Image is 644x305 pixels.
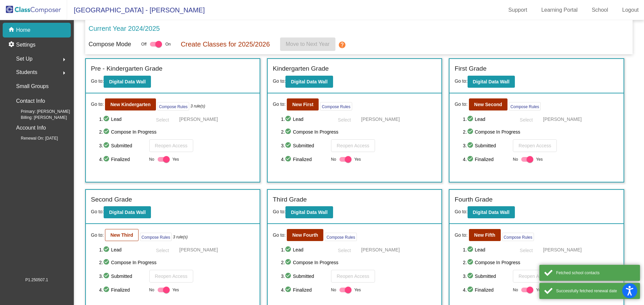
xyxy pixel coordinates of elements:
[513,270,557,283] button: Reopen Access
[16,68,37,77] span: Students
[140,233,172,241] button: Compose Rules
[467,115,475,123] mat-icon: check_circle
[149,244,176,255] button: Select
[331,270,375,283] button: Reopen Access
[454,78,467,84] span: Go to:
[519,143,551,148] span: Reopen Access
[473,79,509,84] b: Digital Data Wall
[519,274,551,279] span: Reopen Access
[291,210,327,215] b: Digital Data Wall
[520,248,533,253] span: Select
[338,248,351,253] span: Select
[173,234,188,240] i: 3 rule(s)
[16,41,36,49] p: Settings
[361,116,400,123] span: [PERSON_NAME]
[285,128,293,136] mat-icon: check_circle
[543,246,582,253] span: [PERSON_NAME]
[285,115,293,123] mat-icon: check_circle
[543,116,582,123] span: [PERSON_NAME]
[103,272,111,280] mat-icon: check_circle
[468,76,515,88] button: Digital Data Wall
[467,155,475,163] mat-icon: check_circle
[617,5,644,15] a: Logout
[16,26,31,34] p: Home
[463,258,619,266] span: 2. Compose In Progress
[337,274,369,279] span: Reopen Access
[273,78,285,84] span: Go to:
[281,286,328,294] span: 4. Finalized
[338,41,346,49] mat-icon: help
[463,272,509,280] span: 3. Submitted
[280,37,335,51] button: Move to Next Year
[536,286,543,294] span: Yes
[467,258,475,266] mat-icon: check_circle
[91,64,162,74] label: Pre - Kindergarten Grade
[89,40,131,49] p: Compose Mode
[16,96,45,106] p: Contact Info
[502,233,534,241] button: Compose Rules
[520,117,533,123] span: Select
[99,128,255,136] span: 2. Compose In Progress
[16,82,49,91] p: Small Groups
[331,244,358,255] button: Select
[157,102,189,110] button: Compose Rules
[99,246,146,254] span: 1. Lead
[99,286,146,294] span: 4. Finalized
[149,156,154,162] span: No
[292,102,313,107] b: New First
[105,98,156,110] button: New Kindergarten
[513,156,518,162] span: No
[467,246,475,254] mat-icon: check_circle
[181,39,270,49] p: Create Classes for 2025/2026
[331,156,336,162] span: No
[513,244,540,255] button: Select
[331,139,375,152] button: Reopen Access
[281,115,328,123] span: 1. Lead
[141,41,147,47] span: Off
[99,155,146,163] span: 4. Finalized
[99,258,255,266] span: 2. Compose In Progress
[109,79,146,84] b: Digital Data Wall
[285,258,293,266] mat-icon: check_circle
[179,116,218,123] span: [PERSON_NAME]
[99,272,146,280] span: 3. Submitted
[16,123,46,133] p: Account Info
[338,117,351,123] span: Select
[273,195,307,205] label: Third Grade
[281,272,328,280] span: 3. Submitted
[179,246,218,253] span: [PERSON_NAME]
[103,258,111,266] mat-icon: check_circle
[536,5,583,15] a: Learning Portal
[10,135,58,141] span: Renewal On: [DATE]
[103,142,111,150] mat-icon: check_circle
[109,210,146,215] b: Digital Data Wall
[513,287,518,293] span: No
[467,272,475,280] mat-icon: check_circle
[474,232,495,238] b: New Fifth
[285,155,293,163] mat-icon: check_circle
[60,56,68,64] mat-icon: arrow_right
[473,210,509,215] b: Digital Data Wall
[469,98,507,110] button: New Second
[287,229,323,241] button: New Fourth
[89,23,160,33] p: Current Year 2024/2025
[463,246,509,254] span: 1. Lead
[285,142,293,150] mat-icon: check_circle
[91,232,104,239] span: Go to:
[281,246,328,254] span: 1. Lead
[91,209,104,214] span: Go to:
[287,98,319,110] button: New First
[285,272,293,280] mat-icon: check_circle
[285,76,333,88] button: Digital Data Wall
[556,270,635,276] div: Fetched school contacts
[320,102,352,110] button: Compose Rules
[191,103,205,109] i: 3 rule(s)
[474,102,502,107] b: New Second
[454,195,492,205] label: Fourth Grade
[172,286,179,294] span: Yes
[156,248,169,253] span: Select
[103,246,111,254] mat-icon: check_circle
[165,41,171,47] span: On
[513,114,540,125] button: Select
[463,142,509,150] span: 3. Submitted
